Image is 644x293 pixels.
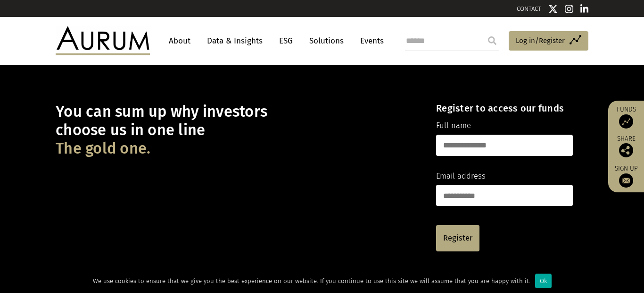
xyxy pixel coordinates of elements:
[517,5,541,12] a: CONTACT
[580,4,589,14] img: Linkedin icon
[436,225,479,251] a: Register
[619,143,633,157] img: Share this post
[56,103,420,158] h1: You can sum up why investors choose us in one line
[164,32,195,50] a: About
[516,35,565,46] span: Log in/Register
[202,32,267,50] a: Data & Insights
[355,32,384,50] a: Events
[436,120,471,132] label: Full name
[613,164,639,188] a: Sign up
[56,139,150,158] span: The gold one.
[548,4,558,14] img: Twitter icon
[613,136,639,157] div: Share
[436,170,486,182] label: Email address
[613,105,639,129] a: Funds
[535,274,552,288] div: Ok
[565,4,573,14] img: Instagram icon
[619,173,633,188] img: Sign up to our newsletter
[436,103,573,114] h4: Register to access our funds
[509,31,588,51] a: Log in/Register
[619,114,633,129] img: Access Funds
[483,31,502,50] input: Submit
[274,32,297,50] a: ESG
[305,32,348,50] a: Solutions
[56,26,150,55] img: Aurum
